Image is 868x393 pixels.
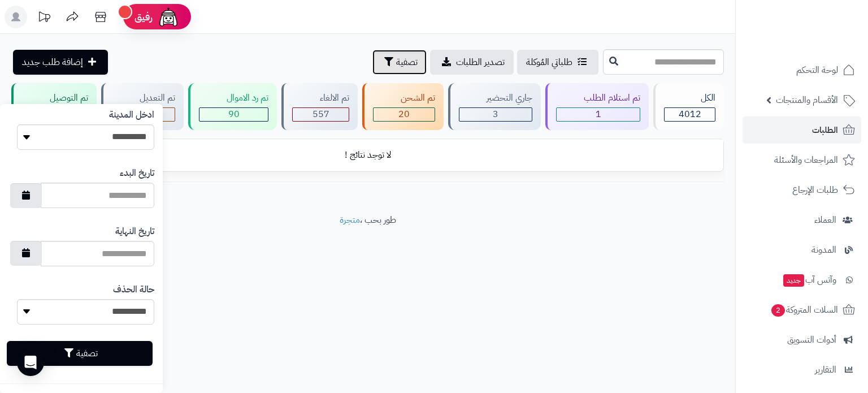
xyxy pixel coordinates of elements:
[743,266,861,293] a: وآتس آبجديد
[743,176,861,204] a: طلبات الإرجاع
[743,356,861,383] a: التقارير
[596,107,601,121] span: 1
[743,206,861,234] a: العملاء
[774,152,838,168] span: المراجعات والأسئلة
[99,83,186,130] a: تم التعديل 0
[812,122,838,138] span: الطلبات
[12,140,723,171] td: لا توجد نتائج !
[556,92,640,105] div: تم استلام الطلب
[792,182,838,198] span: طلبات الإرجاع
[543,83,651,130] a: تم استلام الطلب 1
[770,302,838,318] span: السلات المتروكة
[815,362,836,378] span: التقارير
[782,272,836,288] span: وآتس آب
[22,55,83,69] span: إضافة طلب جديد
[743,236,861,264] a: المدونة
[459,108,532,121] div: 3
[186,83,279,130] a: تم رد الاموال 90
[679,107,701,121] span: 4012
[396,55,418,69] span: تصفية
[228,107,240,121] span: 90
[446,83,543,130] a: جاري التحضير 3
[459,92,532,105] div: جاري التحضير
[456,55,505,69] span: تصدير الطلبات
[340,213,360,227] a: متجرة
[17,349,44,376] div: Open Intercom Messenger
[13,50,108,75] a: إضافة طلب جديد
[796,62,838,78] span: لوحة التحكم
[22,92,88,105] div: تم التوصيل
[743,116,861,144] a: الطلبات
[743,57,861,84] a: لوحة التحكم
[372,50,427,75] button: تصفية
[743,296,861,323] a: السلات المتروكة2
[313,107,329,121] span: 557
[360,83,446,130] a: تم الشحن 20
[526,55,572,69] span: طلباتي المُوكلة
[791,28,857,51] img: logo-2.png
[398,107,410,121] span: 20
[120,167,154,180] label: تاريخ البدء
[743,326,861,353] a: أدوات التسويق
[783,274,804,287] span: جديد
[293,108,349,121] div: 557
[557,108,640,121] div: 1
[7,341,153,366] button: تصفية
[787,332,836,348] span: أدوات التسويق
[430,50,514,75] a: تصدير الطلبات
[199,92,268,105] div: تم رد الاموال
[373,92,435,105] div: تم الشحن
[814,212,836,228] span: العملاء
[279,83,360,130] a: تم الالغاء 557
[493,107,498,121] span: 3
[811,242,836,258] span: المدونة
[743,146,861,174] a: المراجعات والأسئلة
[374,108,435,121] div: 20
[776,92,838,108] span: الأقسام والمنتجات
[134,10,153,24] span: رفيق
[109,109,154,122] label: ادخل المدينة
[664,92,715,105] div: الكل
[157,6,180,28] img: ai-face.png
[292,92,349,105] div: تم الالغاء
[112,92,175,105] div: تم التعديل
[9,83,99,130] a: تم التوصيل 3.3K
[651,83,726,130] a: الكل4012
[113,283,154,296] label: حالة الحذف
[30,6,58,31] a: تحديثات المنصة
[115,225,154,238] label: تاريخ النهاية
[517,50,598,75] a: طلباتي المُوكلة
[771,304,785,317] span: 2
[199,108,268,121] div: 90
